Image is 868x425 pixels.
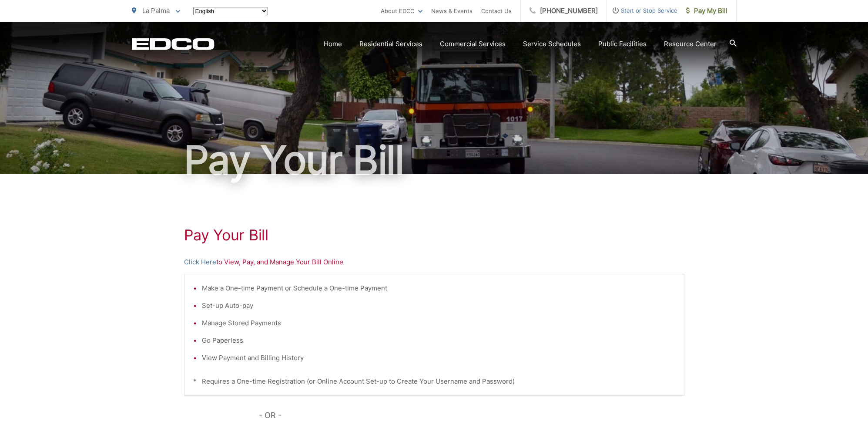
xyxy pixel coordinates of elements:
[359,39,422,49] a: Residential Services
[202,300,675,311] li: Set-up Auto-pay
[184,226,684,244] h1: Pay Your Bill
[193,7,268,15] select: Select a language
[202,283,675,293] li: Make a One-time Payment or Schedule a One-time Payment
[381,6,422,16] a: About EDCO
[184,257,216,267] a: Click Here
[431,6,473,16] a: News & Events
[523,39,581,49] a: Service Schedules
[202,318,675,328] li: Manage Stored Payments
[664,39,717,49] a: Resource Center
[686,6,727,16] span: Pay My Bill
[598,39,647,49] a: Public Facilities
[184,257,684,267] p: to View, Pay, and Manage Your Bill Online
[202,353,675,363] li: View Payment and Billing History
[481,6,512,16] a: Contact Us
[202,335,675,346] li: Go Paperless
[324,39,342,49] a: Home
[440,39,506,49] a: Commercial Services
[142,7,170,15] span: La Palma
[132,38,214,50] a: EDCD logo. Return to the homepage.
[132,138,737,182] h1: Pay Your Bill
[193,376,675,387] p: * Requires a One-time Registration (or Online Account Set-up to Create Your Username and Password)
[259,409,684,422] p: - OR -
